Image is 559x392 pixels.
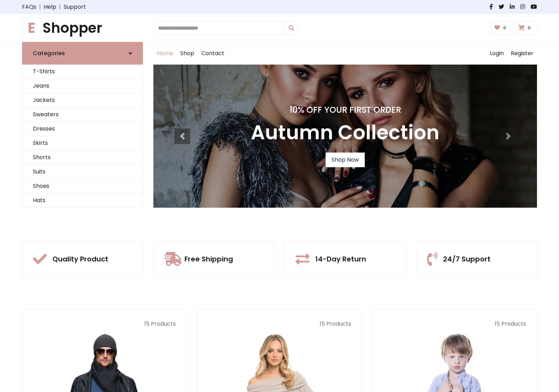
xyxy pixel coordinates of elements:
a: Dresses [22,122,143,136]
p: 15 Products [208,320,351,328]
a: Skirts [22,136,143,150]
a: Shoes [22,179,143,193]
a: Shop Now [326,153,365,167]
span: 0 [501,25,508,31]
a: Sweaters [22,108,143,122]
a: Login [486,42,507,65]
a: FAQs [22,3,36,11]
a: 0 [490,21,513,35]
h5: Quality Product [52,255,108,263]
span: 0 [526,25,532,31]
a: Contact [198,42,228,65]
span: | [36,3,44,11]
h3: Autumn Collection [251,121,440,144]
a: Jackets [22,93,143,108]
a: Shorts [22,150,143,165]
h5: Free Shipping [184,255,233,263]
a: Support [64,3,86,11]
a: T-Shirts [22,65,143,79]
a: EShopper [22,20,143,36]
a: 0 [514,21,537,35]
h6: Categories [33,50,65,57]
a: Suits [22,165,143,179]
span: | [56,3,64,11]
a: Help [44,3,56,11]
p: 15 Products [383,320,526,328]
a: Register [507,42,537,65]
h1: Shopper [22,20,143,36]
a: Jeans [22,79,143,93]
h5: 14-Day Return [315,255,366,263]
h5: 24/7 Support [443,255,491,263]
a: Home [153,42,177,65]
a: Shop [177,42,198,65]
a: Hats [22,193,143,208]
p: 15 Products [33,320,176,328]
a: Categories [22,42,143,65]
h4: 10% Off Your First Order [251,105,440,115]
span: E [22,18,41,38]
